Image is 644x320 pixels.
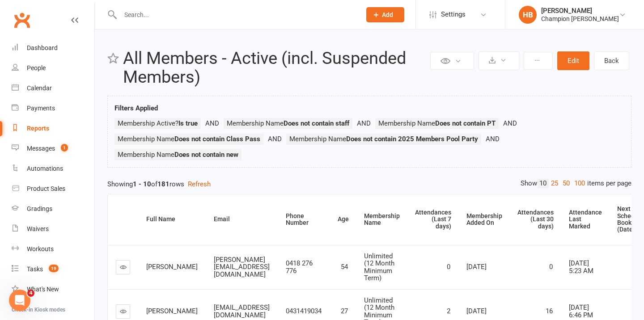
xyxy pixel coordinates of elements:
[12,38,94,58] a: Dashboard
[12,259,94,279] a: Tasks 19
[560,179,572,188] a: 50
[27,84,52,92] div: Calendar
[174,135,260,143] strong: Does not contain Class Pass
[517,209,554,230] div: Attendances (Last 30 days)
[27,286,59,293] div: What's New
[27,105,55,112] div: Payments
[286,307,322,315] span: 0431419034
[49,265,59,272] span: 19
[286,213,322,227] div: Phone Number
[541,7,619,15] div: [PERSON_NAME]
[227,119,349,127] span: Membership Name
[537,179,549,188] a: 10
[27,290,34,297] span: 4
[27,225,49,232] div: Waivers
[157,180,169,188] strong: 181
[364,213,400,227] div: Membership Name
[146,216,199,223] div: Full Name
[549,263,553,271] span: 0
[118,151,238,159] span: Membership Name
[382,11,393,18] span: Add
[107,179,631,189] div: Showing of rows
[569,259,593,275] span: [DATE] 5:23 AM
[12,239,94,259] a: Workouts
[286,259,313,275] span: 0418 276 776
[27,145,55,152] div: Messages
[61,144,68,152] span: 1
[572,179,587,188] a: 100
[284,119,349,127] strong: Does not contain staff
[12,78,94,98] a: Calendar
[27,44,58,51] div: Dashboard
[11,9,33,31] a: Clubworx
[174,151,238,159] strong: Does not contain new
[546,307,553,315] span: 16
[569,303,593,319] span: [DATE] 6:46 PM
[521,179,631,188] div: Show items per page
[27,185,65,192] div: Product Sales
[466,213,502,227] div: Membership Added On
[12,279,94,299] a: What's New
[214,303,270,319] span: [EMAIL_ADDRESS][DOMAIN_NAME]
[133,180,151,188] strong: 1 - 10
[364,252,394,282] span: Unlimited (12 Month Minimum Term)
[12,199,94,219] a: Gradings
[188,179,211,189] button: Refresh
[178,119,198,127] strong: Is true
[12,139,94,159] a: Messages 1
[12,179,94,199] a: Product Sales
[27,265,43,273] div: Tasks
[118,8,355,21] input: Search...
[594,51,629,70] a: Back
[541,15,619,23] div: Champion [PERSON_NAME]
[114,104,158,112] strong: Filters Applied
[415,209,451,230] div: Attendances (Last 7 days)
[341,307,348,315] span: 27
[123,49,428,87] h2: All Members - Active (incl. Suspended Members)
[289,135,478,143] span: Membership Name
[338,216,349,223] div: Age
[9,290,30,311] iframe: Intercom live chat
[12,159,94,179] a: Automations
[12,58,94,78] a: People
[441,4,466,25] span: Settings
[366,7,404,22] button: Add
[27,245,54,253] div: Workouts
[27,205,52,212] div: Gradings
[519,6,537,24] div: HB
[146,307,198,315] span: [PERSON_NAME]
[12,118,94,139] a: Reports
[118,119,198,127] span: Membership Active?
[214,216,271,223] div: Email
[27,125,49,132] div: Reports
[346,135,478,143] strong: Does not contain 2025 Members Pool Party
[27,64,46,72] div: People
[435,119,496,127] strong: Does not contain PT
[12,98,94,118] a: Payments
[569,209,602,230] div: Attendance Last Marked
[341,263,348,271] span: 54
[447,307,450,315] span: 2
[214,256,270,278] span: [PERSON_NAME][EMAIL_ADDRESS][DOMAIN_NAME]
[447,263,450,271] span: 0
[118,135,260,143] span: Membership Name
[557,51,589,70] button: Edit
[549,179,560,188] a: 25
[146,263,198,271] span: [PERSON_NAME]
[378,119,496,127] span: Membership Name
[466,263,487,271] span: [DATE]
[466,307,487,315] span: [DATE]
[27,165,63,172] div: Automations
[12,219,94,239] a: Waivers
